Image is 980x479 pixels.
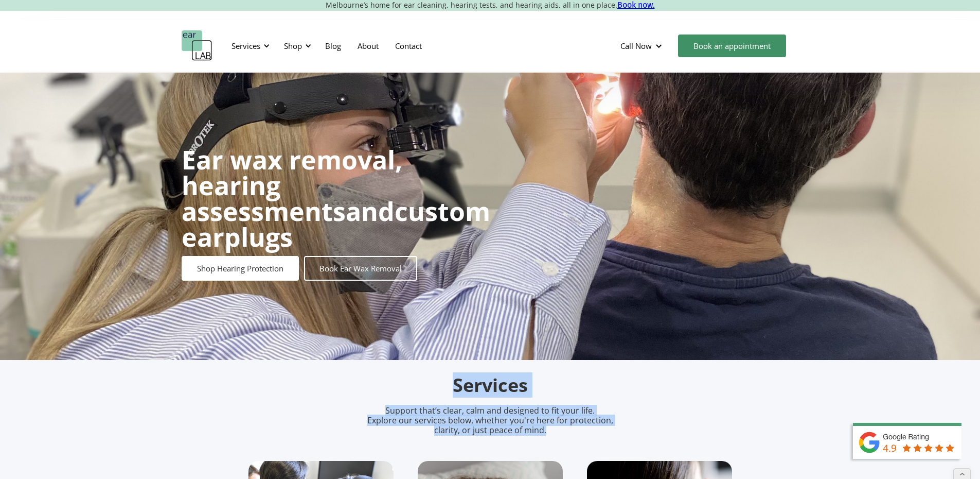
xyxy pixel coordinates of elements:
p: Support that’s clear, calm and designed to fit your life. Explore our services below, whether you... [354,406,627,436]
a: Contact [387,31,430,61]
div: Services [225,30,273,61]
div: Shop [278,30,314,61]
div: Call Now [612,30,673,61]
div: Services [231,41,260,51]
a: About [349,31,387,61]
a: Book an appointment [678,35,786,57]
a: Book Ear Wax Removal [304,256,417,281]
strong: custom earplugs [182,194,490,254]
strong: Ear wax removal, hearing assessments [182,142,402,229]
a: Shop Hearing Protection [182,256,299,281]
div: Call Now [620,41,652,51]
h2: Services [248,373,732,398]
h1: and [182,147,490,250]
div: Shop [284,41,302,51]
a: home [182,30,212,61]
a: Blog [317,31,349,61]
